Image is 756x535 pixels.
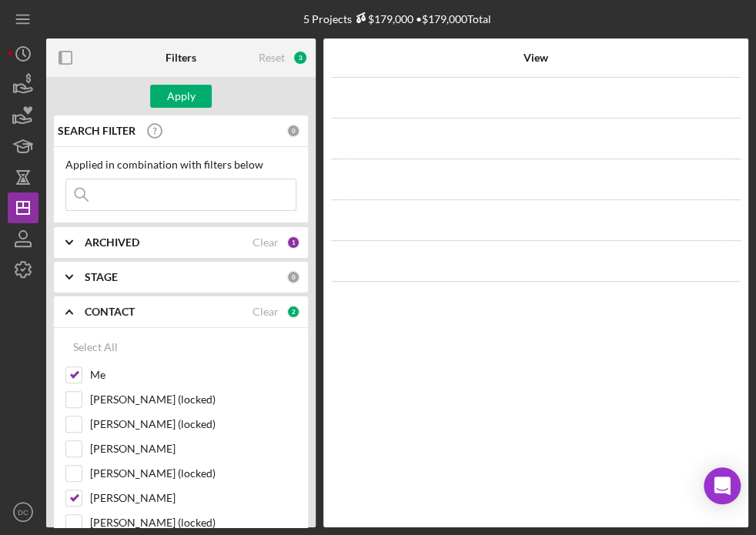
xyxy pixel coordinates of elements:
div: Applied in combination with filters below [65,159,296,171]
div: View [349,52,723,64]
div: $179,000 [352,12,413,25]
label: [PERSON_NAME] (locked) [90,392,296,407]
div: 1 [286,236,300,249]
button: Select All [65,332,125,363]
div: Open Intercom Messenger [704,467,741,504]
div: 0 [286,124,300,138]
div: Clear [253,236,279,249]
label: Me [90,367,296,383]
b: SEARCH FILTER [58,125,135,137]
div: Apply [167,85,196,108]
label: [PERSON_NAME] [90,441,296,456]
b: Filters [166,52,196,64]
b: ARCHIVED [85,236,139,249]
div: 0 [286,270,300,284]
div: 3 [293,50,308,65]
div: Clear [253,306,279,318]
div: 5 Projects • $179,000 Total [303,12,491,25]
div: Reset [259,52,285,64]
label: [PERSON_NAME] (locked) [90,416,296,432]
button: DC [8,497,38,527]
div: 2 [286,305,300,319]
b: CONTACT [85,306,135,318]
text: DC [18,508,28,517]
label: [PERSON_NAME] (locked) [90,466,296,481]
div: Select All [73,332,118,363]
b: STAGE [85,271,118,283]
label: [PERSON_NAME] [90,490,296,506]
label: [PERSON_NAME] (locked) [90,515,296,530]
button: Apply [150,85,212,108]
